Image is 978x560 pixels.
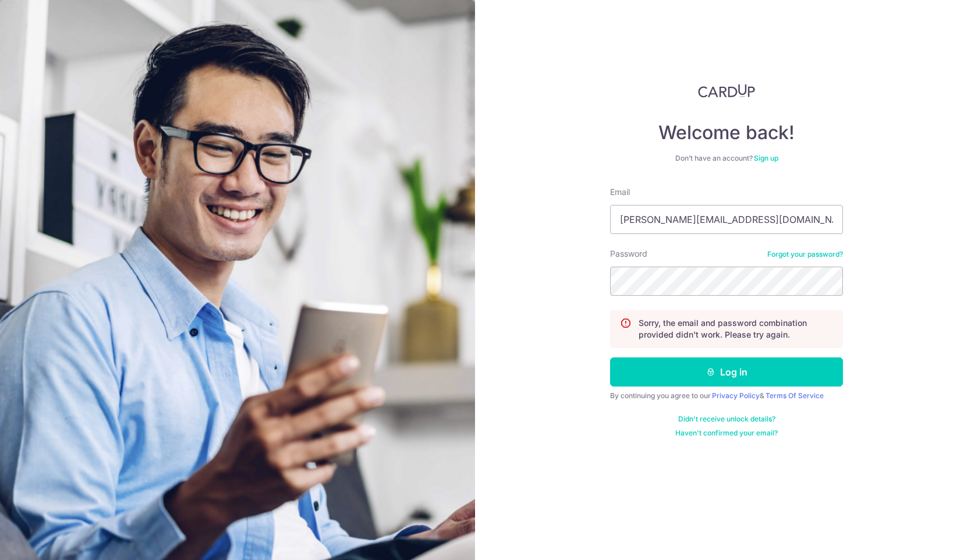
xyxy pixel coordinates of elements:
[610,205,843,234] input: Enter your Email
[767,250,843,259] a: Forgot your password?
[610,154,843,163] div: Don’t have an account?
[639,317,833,341] p: Sorry, the email and password combination provided didn't work. Please try again.
[678,414,775,424] a: Didn't receive unlock details?
[610,186,630,198] label: Email
[610,391,843,400] div: By continuing you agree to our &
[754,154,778,162] a: Sign up
[698,84,755,98] img: CardUp Logo
[610,357,843,387] button: Log in
[610,248,647,260] label: Password
[766,391,824,400] a: Terms Of Service
[675,428,778,438] a: Haven't confirmed your email?
[712,391,760,400] a: Privacy Policy
[610,121,843,144] h4: Welcome back!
